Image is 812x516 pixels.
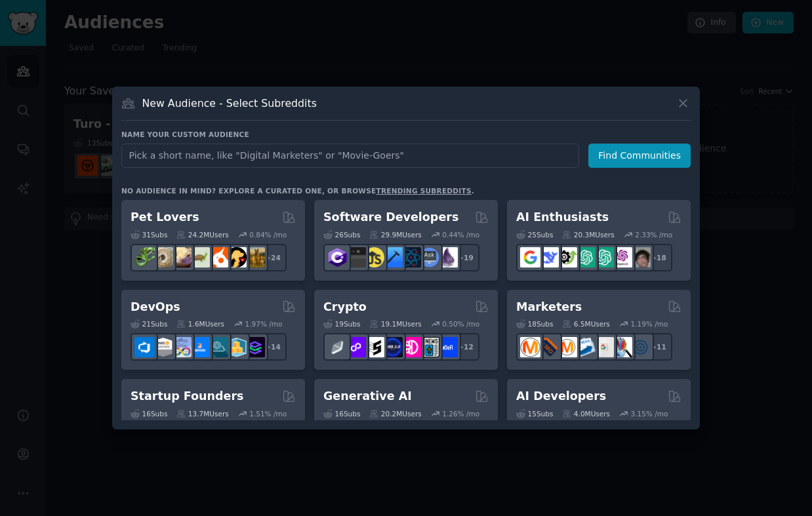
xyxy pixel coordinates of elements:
div: + 14 [259,333,287,361]
img: PetAdvice [226,247,247,268]
img: ethfinance [327,337,348,357]
img: MarketingResearch [612,337,632,357]
img: AskMarketing [557,337,577,357]
div: 20.2M Users [369,409,421,418]
img: azuredevops [134,337,155,357]
img: ballpython [153,247,173,268]
img: software [346,247,366,268]
img: elixir [437,247,458,268]
div: 31 Sub s [131,230,167,239]
h2: Pet Lovers [131,209,199,226]
div: 1.97 % /mo [245,319,283,328]
div: 18 Sub s [516,319,553,328]
img: content_marketing [520,337,540,357]
img: DeepSeek [538,247,559,268]
div: 15 Sub s [516,409,553,418]
img: googleads [594,337,614,357]
h2: AI Developers [516,388,606,405]
img: ArtificalIntelligence [630,247,651,268]
img: Docker_DevOps [171,337,192,357]
div: 0.50 % /mo [442,319,479,328]
img: DevOpsLinks [190,337,210,357]
div: 3.15 % /mo [631,409,668,418]
img: AItoolsCatalog [557,247,577,268]
div: + 12 [452,333,479,361]
img: chatgpt_promptDesign [575,247,596,268]
div: 19 Sub s [323,319,360,328]
img: Emailmarketing [575,337,596,357]
img: reactnative [401,247,421,268]
div: + 18 [645,244,672,271]
div: 29.9M Users [369,230,421,239]
div: 1.26 % /mo [442,409,479,418]
img: AWS_Certified_Experts [153,337,173,357]
div: + 24 [259,244,287,271]
img: dogbreed [245,247,265,268]
img: chatgpt_prompts_ [594,247,614,268]
h2: Software Developers [323,209,458,226]
div: 0.84 % /mo [249,230,287,239]
img: CryptoNews [419,337,439,357]
img: platformengineering [208,337,228,357]
div: 13.7M Users [176,409,228,418]
div: + 11 [645,333,672,361]
div: 21 Sub s [131,319,167,328]
img: aws_cdk [226,337,247,357]
img: PlatformEngineers [245,337,265,357]
img: herpetology [134,247,155,268]
img: GoogleGeminiAI [520,247,540,268]
h2: Marketers [516,299,582,315]
h2: DevOps [131,299,180,315]
div: 20.3M Users [562,230,614,239]
div: 2.33 % /mo [635,230,672,239]
h3: New Audience - Select Subreddits [142,96,317,110]
img: iOSProgramming [382,247,403,268]
h2: Generative AI [323,388,412,405]
img: ethstaker [364,337,384,357]
div: 1.6M Users [176,319,224,328]
button: Find Communities [588,144,691,168]
div: 19.1M Users [369,319,421,328]
div: 24.2M Users [176,230,228,239]
img: turtle [190,247,210,268]
img: web3 [382,337,403,357]
img: 0xPolygon [346,337,366,357]
div: 16 Sub s [323,409,360,418]
img: OnlineMarketing [630,337,651,357]
img: leopardgeckos [171,247,192,268]
div: + 19 [452,244,479,271]
h2: AI Enthusiasts [516,209,609,226]
div: 25 Sub s [516,230,553,239]
img: learnjavascript [364,247,384,268]
img: csharp [327,247,348,268]
div: 26 Sub s [323,230,360,239]
img: defi_ [437,337,458,357]
h3: Name your custom audience [121,130,691,139]
div: No audience in mind? Explore a curated one, or browse . [121,186,474,195]
h2: Crypto [323,299,367,315]
img: bigseo [538,337,559,357]
div: 1.51 % /mo [249,409,287,418]
img: defiblockchain [401,337,421,357]
div: 4.0M Users [562,409,610,418]
div: 0.44 % /mo [442,230,479,239]
input: Pick a short name, like "Digital Marketers" or "Movie-Goers" [121,144,579,168]
div: 1.19 % /mo [631,319,668,328]
div: 16 Sub s [131,409,167,418]
img: AskComputerScience [419,247,439,268]
a: trending subreddits [376,187,471,195]
div: 6.5M Users [562,319,610,328]
h2: Startup Founders [131,388,243,405]
img: cockatiel [208,247,228,268]
img: OpenAIDev [612,247,632,268]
